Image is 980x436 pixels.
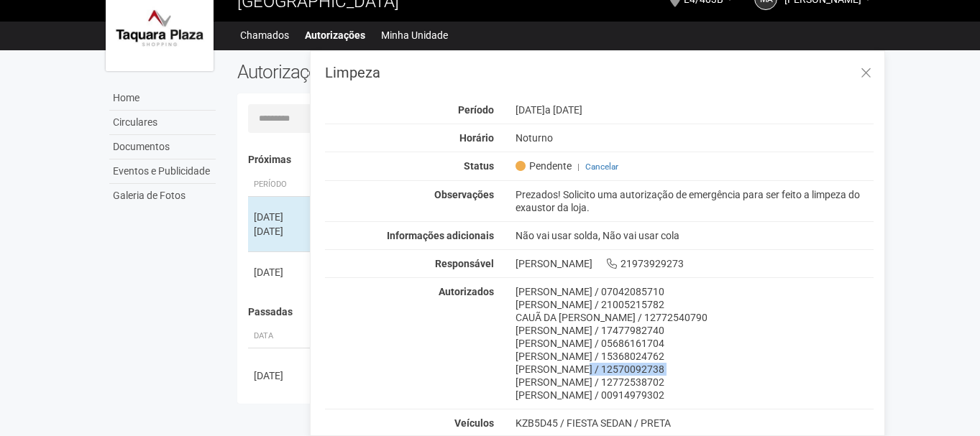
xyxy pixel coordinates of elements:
[516,350,874,363] div: [PERSON_NAME] / 15368024762
[505,257,885,270] div: [PERSON_NAME] 21973929273
[516,337,874,350] div: [PERSON_NAME] / 05686161704
[516,389,874,402] div: [PERSON_NAME] / 00914979302
[254,368,307,383] div: [DATE]
[505,229,885,242] div: Não vai usar solda, Não vai usar cola
[454,417,494,429] strong: Veículos
[109,111,216,135] a: Circulares
[516,285,874,298] div: [PERSON_NAME] / 07042085710
[109,135,216,159] a: Documentos
[516,417,874,430] div: KZB5D45 / FIESTA SEDAN / PRETA
[305,25,365,45] a: Autorizações
[254,224,307,238] div: [DATE]
[248,307,864,317] h4: Passadas
[109,159,216,184] a: Eventos e Publicidade
[237,61,545,83] h2: Autorizações
[464,160,494,172] strong: Status
[254,265,307,279] div: [DATE]
[505,188,885,214] div: Prezados! Solicito uma autorização de emergência para ser feito a limpeza do exaustor da loja.
[577,162,580,172] span: |
[516,376,874,389] div: [PERSON_NAME] / 12772538702
[545,104,582,116] span: a [DATE]
[516,363,874,376] div: [PERSON_NAME] / 12570092738
[516,298,874,311] div: [PERSON_NAME] / 21005215782
[325,65,874,80] h3: Limpeza
[459,132,494,144] strong: Horário
[439,286,494,297] strong: Autorizados
[381,25,448,45] a: Minha Unidade
[434,189,494,200] strong: Observações
[505,103,885,116] div: [DATE]
[458,104,494,116] strong: Período
[109,86,216,111] a: Home
[387,230,494,241] strong: Informações adicionais
[516,324,874,337] div: [PERSON_NAME] / 17477982740
[248,173,313,197] th: Período
[240,25,289,45] a: Chamados
[248,154,864,165] h4: Próximas
[516,311,874,324] div: CAUÃ DA [PERSON_NAME] / 12772540790
[254,210,307,224] div: [DATE]
[109,184,216,208] a: Galeria de Fotos
[516,159,572,172] span: Pendente
[248,325,313,348] th: Data
[435,258,494,269] strong: Responsável
[585,162,618,172] a: Cancelar
[505,131,885,144] div: Noturno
